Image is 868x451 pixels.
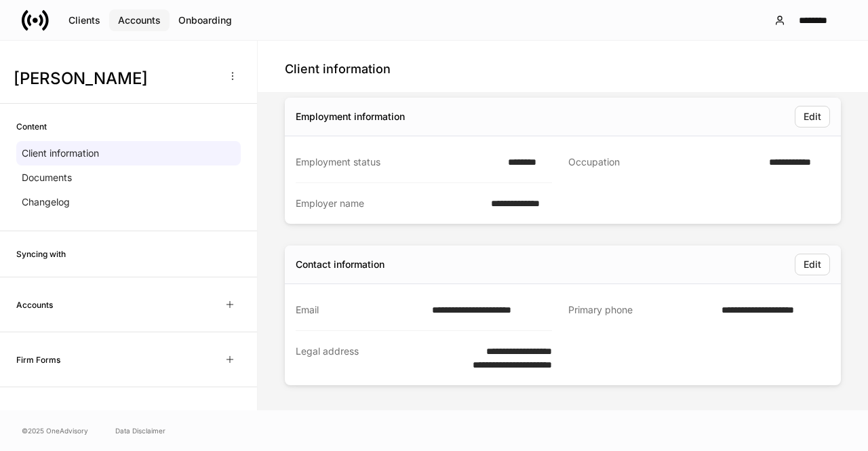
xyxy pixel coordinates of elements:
div: Employment information [296,110,405,123]
button: Accounts [109,9,170,31]
a: Client information [16,141,241,165]
span: © 2025 OneAdvisory [22,425,88,436]
button: Onboarding [170,9,241,31]
p: Documents [22,171,72,184]
button: Clients [60,9,109,31]
div: Employment status [296,155,500,169]
h3: [PERSON_NAME] [14,68,216,90]
button: Edit [795,106,830,128]
div: Onboarding [178,14,232,27]
button: Edit [795,254,830,275]
a: Data Disclaimer [115,425,165,436]
div: Primary phone [568,303,713,317]
div: Email [296,303,424,317]
div: Employer name [296,197,483,210]
h6: Content [16,120,47,133]
div: Contact information [296,258,384,271]
p: Client information [22,146,99,160]
div: Legal address [296,345,434,372]
h4: Client information [285,61,391,77]
div: Accounts [118,14,161,27]
a: Changelog [16,190,241,214]
p: Changelog [22,195,70,209]
h6: Syncing with [16,248,66,260]
h6: Firm Forms [16,353,60,366]
h6: [PERSON_NAME] Household [16,408,126,421]
div: Occupation [568,155,761,170]
a: Documents [16,165,241,190]
div: Clients [68,14,100,27]
div: Edit [804,110,821,123]
div: Edit [804,258,821,271]
h6: Accounts [16,298,53,311]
